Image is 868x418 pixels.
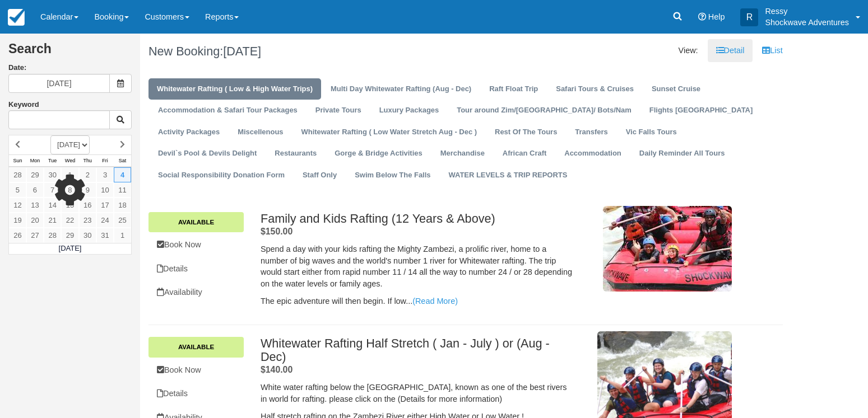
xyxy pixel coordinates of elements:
a: WATER LEVELS & TRIP REPORTS [440,165,576,186]
span: [DATE] [223,44,261,58]
a: Staff Only [294,165,345,186]
a: Multi Day Whitewater Rafting (Aug - Dec) [322,78,480,100]
a: Gorge & Bridge Activities [326,143,430,165]
h2: Family and Kids Rafting (12 Years & Above) [261,212,575,226]
p: Shockwave Adventures [765,17,849,28]
h2: Whitewater Rafting Half Stretch ( Jan - July ) or (Aug - Dec) [261,337,575,364]
a: Accommodation & Safari Tour Packages [150,100,306,121]
a: Social Responsibility Donation Form [150,165,293,186]
img: checkfront-main-nav-mini-logo.png [8,9,25,26]
a: Swim Below The Falls [346,165,439,186]
a: Details [148,382,244,405]
a: List [754,39,791,62]
label: Date: [8,63,132,73]
a: Rest Of The Tours [486,121,565,143]
a: Available [148,212,244,232]
img: M121-2 [603,206,732,292]
label: Keyword [8,100,39,109]
a: Accommodation [556,143,629,165]
a: Available [148,337,244,357]
h1: New Booking: [148,45,457,58]
a: Availability [148,281,244,304]
p: Ressy [765,6,849,17]
a: Flights [GEOGRAPHIC_DATA] [641,100,761,121]
a: Whitewater Rafting ( Low & High Water Trips) [148,78,321,100]
p: Spend a day with your kids rafting the Mighty Zambezi, a prolific river, home to a number of big ... [261,243,575,289]
a: Luxury Packages [371,100,448,121]
a: Sunset Cruise [643,78,709,100]
a: Miscellenous [229,121,291,143]
a: Detail [708,39,753,62]
p: The epic adventure will then begin. If low... [261,295,575,307]
h2: Search [8,42,132,63]
a: Safari Tours & Cruises [547,78,642,100]
a: (Read More) [412,297,458,306]
a: Devil`s Pool & Devils Delight [150,143,265,165]
a: Details [148,257,244,280]
a: Transfers [567,121,616,143]
a: Private Tours [307,100,370,121]
a: Merchandise [432,143,493,165]
strong: Price: $140 [261,365,293,374]
a: Tour around Zim/[GEOGRAPHIC_DATA]/ Bots/Nam [448,100,640,121]
span: $150.00 [261,227,293,236]
a: Daily Reminder All Tours [631,143,734,165]
a: Activity Packages [150,121,228,143]
a: Raft Float Trip [481,78,546,100]
i: Help [698,13,706,21]
strong: Price: $150 [261,227,293,236]
a: Book Now [148,233,244,256]
p: White water rafting below the [GEOGRAPHIC_DATA], known as one of the best rivers in world for raf... [261,382,575,405]
a: African Craft [494,143,555,165]
div: R [740,8,758,26]
span: $140.00 [261,365,293,374]
button: Keyword Search [109,110,132,129]
li: View: [670,39,707,62]
a: Restaurants [266,143,325,165]
span: Help [708,12,725,21]
a: Whitewater Rafting ( Low Water Stretch Aug - Dec ) [293,121,486,143]
a: Vic Falls Tours [618,121,685,143]
a: Book Now [148,359,244,382]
